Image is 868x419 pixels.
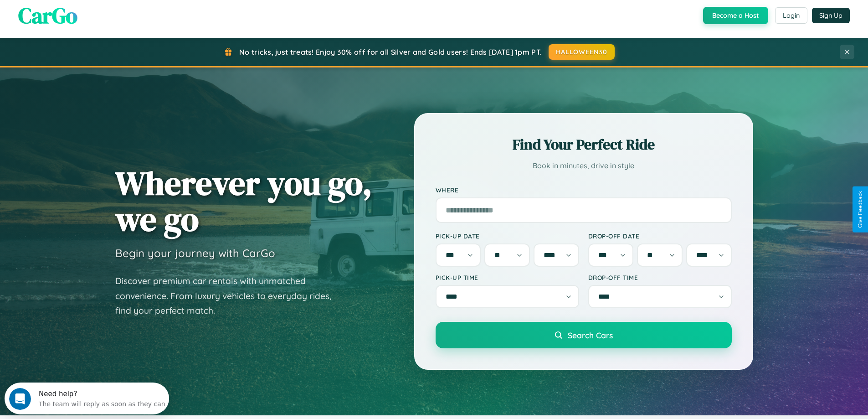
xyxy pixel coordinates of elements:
[703,7,768,24] button: Become a Host
[436,274,579,281] label: Pick-up Time
[568,330,613,340] span: Search Cars
[34,15,161,25] div: The team will reply as soon as they can
[115,165,372,237] h1: Wherever you go, we go
[549,44,615,60] button: HALLOWEEN30
[4,4,169,29] div: Open Intercom Messenger
[436,186,732,194] label: Where
[857,191,863,228] div: Give Feedback
[9,388,31,410] iframe: Intercom live chat
[775,7,807,24] button: Login
[34,8,161,15] div: Need help?
[588,274,732,281] label: Drop-off Time
[436,134,732,155] h2: Find Your Perfect Ride
[5,383,169,414] iframe: Intercom live chat discovery launcher
[436,322,732,348] button: Search Cars
[115,274,343,318] p: Discover premium car rentals with unmatched convenience. From luxury vehicles to everyday rides, ...
[436,232,579,240] label: Pick-up Date
[436,159,732,172] p: Book in minutes, drive in style
[239,47,542,57] span: No tricks, just treats! Enjoy 30% off for all Silver and Gold users! Ends [DATE] 1pm PT.
[115,246,275,260] h3: Begin your journey with CarGo
[812,8,850,23] button: Sign Up
[588,232,732,240] label: Drop-off Date
[18,0,77,31] span: CarGo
